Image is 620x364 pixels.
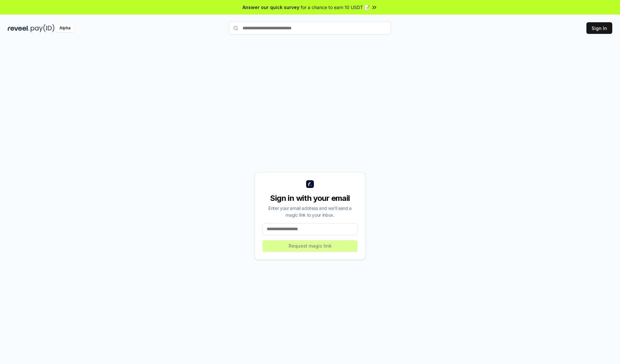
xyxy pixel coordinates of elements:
img: logo_small [306,180,314,188]
img: reveel_dark [8,24,29,32]
span: for a chance to earn 10 USDT 📝 [301,4,370,11]
div: Alpha [56,24,74,32]
img: pay_id [31,24,55,32]
div: Sign in with your email [263,193,357,203]
button: Sign In [586,22,612,34]
span: Answer our quick survey [243,4,299,11]
div: Enter your email address and we’ll send a magic link to your inbox. [263,205,357,218]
